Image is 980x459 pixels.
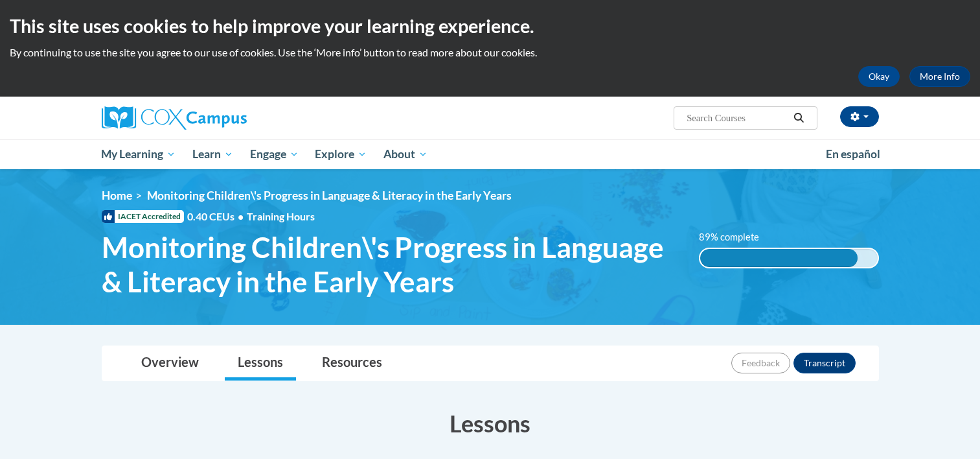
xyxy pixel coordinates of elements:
[187,209,247,224] span: 0.40 CEUs
[101,147,176,162] span: My Learning
[383,147,427,162] span: About
[82,139,898,169] div: Main menu
[909,66,970,87] a: More Info
[10,45,970,60] p: By continuing to use the site you agree to our use of cookies. Use the ‘More info’ button to read...
[238,210,244,222] span: •
[699,230,773,244] label: 89% complete
[731,353,790,373] button: Feedback
[102,230,680,299] span: Monitoring Children\'s Progress in Language & Literacy in the Early Years
[102,106,247,130] img: Cox Campus
[793,353,856,373] button: Transcript
[789,110,808,126] button: Search
[247,210,315,222] span: Training Hours
[817,141,889,168] a: En español
[840,106,879,127] button: Account Settings
[375,139,436,169] a: About
[250,147,299,162] span: Engage
[192,147,233,162] span: Learn
[242,139,307,169] a: Engage
[102,407,879,440] h3: Lessons
[685,110,789,126] input: Search Courses
[306,139,375,169] a: Explore
[102,106,348,130] a: Cox Campus
[309,346,395,381] a: Resources
[10,13,970,39] h2: This site uses cookies to help improve your learning experience.
[102,189,132,202] a: Home
[700,249,858,267] div: 89% complete
[315,147,367,162] span: Explore
[93,139,185,169] a: My Learning
[102,210,184,223] span: IACET Accredited
[147,189,512,202] span: Monitoring Children\'s Progress in Language & Literacy in the Early Years
[858,66,900,87] button: Okay
[184,139,242,169] a: Learn
[826,147,880,161] span: En español
[128,346,212,381] a: Overview
[225,346,296,381] a: Lessons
